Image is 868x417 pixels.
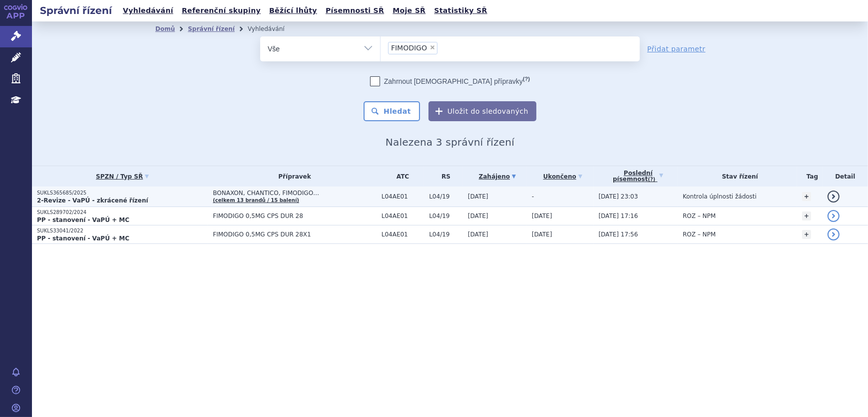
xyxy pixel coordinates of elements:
[468,193,488,200] span: [DATE]
[532,170,594,184] a: Ukončeno
[32,3,120,17] h2: Správní řízení
[429,231,463,238] span: L04/19
[213,198,299,203] a: (celkem 13 brandů / 15 balení)
[155,25,175,32] a: Domů
[683,231,716,238] span: ROZ – NPM
[266,4,320,17] a: Běžící lhůty
[802,230,811,239] a: +
[802,211,811,220] a: +
[386,136,514,148] span: Nalezena 3 správní řízení
[523,76,530,82] abbr: (?)
[532,212,552,219] span: [DATE]
[468,170,527,184] a: Zahájeno
[828,228,840,240] a: detail
[382,193,424,200] span: L04AE01
[248,21,298,36] li: Vyhledávání
[599,212,638,219] span: [DATE] 17:16
[828,191,840,203] a: detail
[382,212,424,219] span: L04AE01
[599,193,638,200] span: [DATE] 23:03
[532,231,552,238] span: [DATE]
[678,166,797,187] th: Stav řízení
[188,25,235,32] a: Správní řízení
[323,4,387,17] a: Písemnosti SŘ
[390,4,429,17] a: Moje SŘ
[37,190,208,197] p: SUKLS365685/2025
[468,231,488,238] span: [DATE]
[382,231,424,238] span: L04AE01
[208,166,377,187] th: Přípravek
[532,193,534,200] span: -
[37,216,129,223] strong: PP - stanovení - VaPÚ + MC
[440,41,446,54] input: FIMODIGO
[683,193,757,200] span: Kontrola úplnosti žádosti
[377,166,424,187] th: ATC
[797,166,822,187] th: Tag
[37,170,208,184] a: SPZN / Typ SŘ
[391,44,427,51] span: FIMODIGO
[429,193,463,200] span: L04/19
[648,177,655,183] abbr: (?)
[213,190,377,197] span: BONAXON, CHANTICO, FIMODIGO…
[37,227,208,234] p: SUKLS33041/2022
[430,44,435,50] span: ×
[213,231,377,238] span: FIMODIGO 0,5MG CPS DUR 28X1
[599,231,638,238] span: [DATE] 17:56
[429,212,463,219] span: L04/19
[37,235,129,242] strong: PP - stanovení - VaPÚ + MC
[37,197,148,204] strong: 2-Revize - VaPÚ - zkrácené řízení
[828,210,840,222] a: detail
[683,212,716,219] span: ROZ – NPM
[599,166,678,187] a: Poslednípísemnost(?)
[120,4,176,17] a: Vyhledávání
[823,166,868,187] th: Detail
[468,212,488,219] span: [DATE]
[370,76,530,86] label: Zahrnout [DEMOGRAPHIC_DATA] přípravky
[213,212,377,219] span: FIMODIGO 0,5MG CPS DUR 28
[647,44,706,54] a: Přidat parametr
[364,101,420,121] button: Hledat
[429,101,536,121] button: Uložit do sledovaných
[802,192,811,201] a: +
[37,209,208,216] p: SUKLS289702/2024
[431,4,490,17] a: Statistiky SŘ
[424,166,463,187] th: RS
[179,4,264,17] a: Referenční skupiny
